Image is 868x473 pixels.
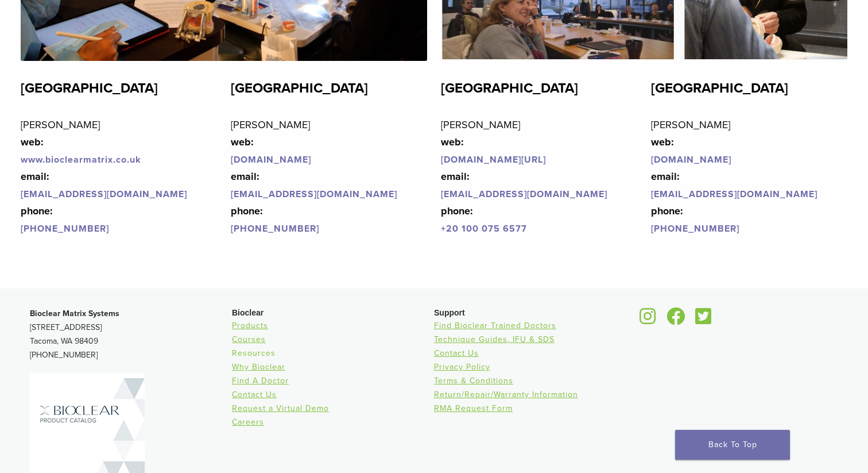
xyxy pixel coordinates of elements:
[434,334,555,344] a: Technique Guides, IFU & SDS
[30,307,232,362] p: [STREET_ADDRESS] Tacoma, WA 98409 [PHONE_NUMBER]
[135,154,141,166] a: k
[441,154,546,166] a: [DOMAIN_NAME][URL]
[434,348,479,358] a: Contact Us
[232,334,266,344] a: Courses
[232,321,268,330] a: Products
[651,223,739,234] a: [PHONE_NUMBER]
[441,136,464,148] strong: web:
[231,136,254,148] strong: web:
[21,154,135,166] a: www.bioclearmatrix.co.u
[691,314,715,326] a: Bioclear
[441,223,446,234] a: +
[434,376,513,386] a: Terms & Conditions
[434,321,556,330] a: Find Bioclear Trained Doctors
[441,205,473,217] strong: phone:
[30,309,119,318] strong: Bioclear Matrix Systems
[21,170,49,183] strong: email:
[446,223,527,234] a: 20 100 075 6577
[636,314,660,326] a: Bioclear
[434,362,490,372] a: Privacy Policy
[232,417,264,427] a: Careers
[231,154,311,166] a: [DOMAIN_NAME]
[231,116,427,237] p: [PERSON_NAME]
[662,314,689,326] a: Bioclear
[231,170,259,183] strong: email:
[651,205,683,217] strong: phone:
[441,116,637,237] p: [PERSON_NAME]
[441,80,578,97] strong: [GEOGRAPHIC_DATA]
[231,205,263,217] strong: phone:
[231,80,368,97] strong: [GEOGRAPHIC_DATA]
[232,308,263,317] span: Bioclear
[231,189,397,200] a: [EMAIL_ADDRESS][DOMAIN_NAME]
[21,189,187,200] a: [EMAIL_ADDRESS][DOMAIN_NAME]
[21,223,109,234] a: [PHONE_NUMBER]
[675,430,790,460] a: Back To Top
[232,376,289,386] a: Find A Doctor
[231,223,319,234] a: [PHONE_NUMBER]
[21,116,217,237] p: [PERSON_NAME]
[651,170,680,183] strong: email:
[434,403,513,413] a: RMA Request Form
[232,403,329,413] a: Request a Virtual Demo
[21,205,53,217] strong: phone:
[651,154,731,166] a: [DOMAIN_NAME]
[651,80,788,97] strong: [GEOGRAPHIC_DATA]
[21,80,158,97] strong: [GEOGRAPHIC_DATA]
[651,136,674,148] strong: web:
[232,362,285,372] a: Why Bioclear
[21,136,44,148] strong: web:
[441,189,607,200] a: [EMAIL_ADDRESS][DOMAIN_NAME]
[232,390,277,399] a: Contact Us
[434,308,465,317] span: Support
[434,390,578,399] a: Return/Repair/Warranty Information
[441,170,470,183] strong: email:
[651,189,817,200] a: [EMAIL_ADDRESS][DOMAIN_NAME]
[651,116,847,237] p: [PERSON_NAME]
[232,348,276,358] a: Resources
